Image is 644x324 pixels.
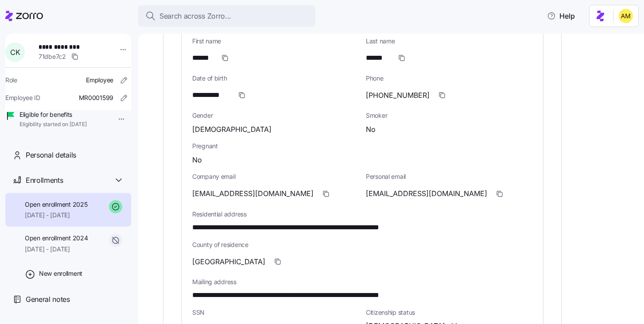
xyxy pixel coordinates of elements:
[192,124,272,135] span: [DEMOGRAPHIC_DATA]
[366,90,430,101] span: [PHONE_NUMBER]
[26,150,76,161] span: Personal details
[366,308,532,317] span: Citizenship status
[366,37,532,46] span: Last name
[366,111,532,120] span: Smoker
[192,240,532,249] span: County of residence
[19,110,87,119] span: Eligible for benefits
[366,188,487,199] span: [EMAIL_ADDRESS][DOMAIN_NAME]
[192,74,359,83] span: Date of birth
[25,211,87,220] span: [DATE] - [DATE]
[192,278,532,286] span: Mailing address
[192,308,359,317] span: SSN
[159,11,231,22] span: Search across Zorro...
[540,7,582,25] button: Help
[39,269,82,278] span: New enrollment
[192,172,359,181] span: Company email
[19,121,87,128] span: Eligibility started on [DATE]
[192,188,314,199] span: [EMAIL_ADDRESS][DOMAIN_NAME]
[26,175,63,186] span: Enrollments
[366,172,532,181] span: Personal email
[192,111,359,120] span: Gender
[25,200,87,209] span: Open enrollment 2025
[5,93,40,102] span: Employee ID
[138,5,315,27] button: Search across Zorro...
[25,245,88,254] span: [DATE] - [DATE]
[366,74,532,83] span: Phone
[192,142,532,150] span: Pregnant
[25,234,88,243] span: Open enrollment 2024
[5,76,17,85] span: Role
[547,11,575,21] span: Help
[26,294,70,305] span: General notes
[192,210,532,219] span: Residential address
[79,93,113,102] span: MR0001599
[39,52,66,61] span: 71dbe7c2
[366,124,376,135] span: No
[619,9,633,23] img: dfaaf2f2725e97d5ef9e82b99e83f4d7
[192,37,359,46] span: First name
[86,76,113,85] span: Employee
[192,256,265,267] span: [GEOGRAPHIC_DATA]
[10,49,20,56] span: C K
[192,154,202,166] span: No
